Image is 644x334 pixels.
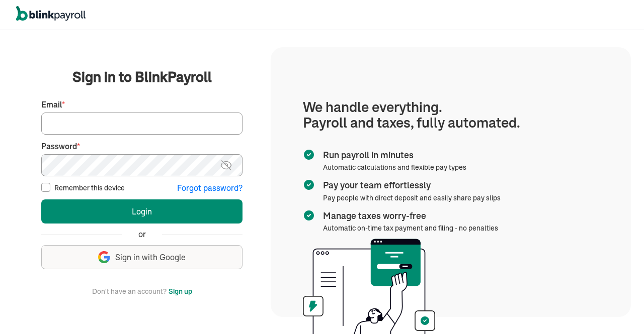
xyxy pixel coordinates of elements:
label: Remember this device [54,183,125,193]
input: Your email address [41,113,243,135]
span: Run payroll in minutes [323,149,462,162]
span: Automatic on-time tax payment and filing - no penalties [323,224,498,233]
span: Manage taxes worry-free [323,209,494,222]
h1: We handle everything. Payroll and taxes, fully automated. [303,99,599,131]
label: Email [41,99,243,110]
button: Sign in with Google [41,245,243,269]
img: eye [220,159,232,171]
button: Forgot password? [177,182,243,194]
img: checkmark [303,179,315,191]
span: Sign in to BlinkPayroll [72,67,212,87]
span: or [138,229,146,240]
button: Login [41,199,243,224]
img: checkmark [303,149,315,161]
span: Pay your team effortlessly [323,179,497,192]
span: Sign in with Google [115,252,186,263]
span: Don't have an account? [92,285,167,297]
span: Pay people with direct deposit and easily share pay slips [323,193,501,202]
img: logo [16,6,86,21]
button: Sign up [169,285,192,297]
label: Password [41,141,243,152]
span: Automatic calculations and flexible pay types [323,163,466,172]
img: checkmark [303,209,315,221]
img: google [98,251,110,263]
